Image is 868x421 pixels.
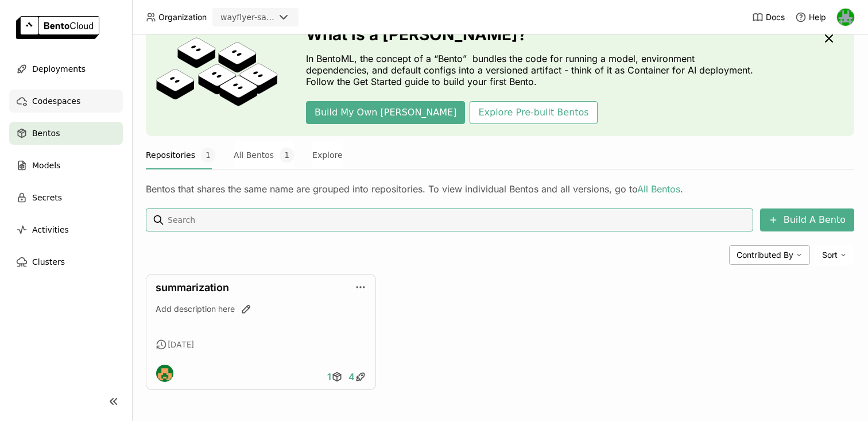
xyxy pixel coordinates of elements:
[32,223,69,237] span: Activities
[32,62,86,76] span: Deployments
[766,12,785,22] span: Docs
[837,9,854,26] img: Sean Hickey
[729,245,810,265] div: Contributed By
[760,208,854,231] button: Build A Bento
[276,12,277,24] input: Selected wayflyer-sandbox.
[32,191,62,204] span: Secrets
[795,11,826,23] div: Help
[637,183,680,195] a: All Bentos
[156,303,366,315] div: Add description here
[220,11,274,23] div: wayflyer-sandbox
[306,101,465,124] button: Build My Own [PERSON_NAME]
[32,126,60,140] span: Bentos
[32,255,65,269] span: Clusters
[9,218,123,241] a: Activities
[9,57,123,80] a: Deployments
[822,250,838,260] span: Sort
[146,141,215,169] button: Repositories
[809,12,826,22] span: Help
[201,148,215,163] span: 1
[280,148,294,163] span: 1
[16,16,99,39] img: logo
[815,245,854,265] div: Sort
[312,141,343,169] button: Explore
[737,250,793,260] span: Contributed By
[156,365,173,382] img: Fog Dong
[156,281,229,293] a: summarization
[158,12,207,22] span: Organization
[9,154,123,177] a: Models
[9,122,123,145] a: Bentos
[348,371,355,383] span: 4
[234,141,294,169] button: All Bentos
[470,101,597,124] button: Explore Pre-built Bentos
[346,365,369,388] a: 4
[9,250,123,273] a: Clusters
[146,183,854,195] div: Bentos that shares the same name are grouped into repositories. To view individual Bentos and all...
[32,94,80,108] span: Codespaces
[155,37,278,113] img: cover onboarding
[32,159,60,172] span: Models
[9,90,123,113] a: Codespaces
[166,211,749,229] input: Search
[327,371,331,383] span: 1
[752,11,785,23] a: Docs
[324,365,346,388] a: 1
[168,339,194,350] span: [DATE]
[306,25,759,44] h3: What is a [PERSON_NAME]?
[9,186,123,209] a: Secrets
[306,53,759,87] p: In BentoML, the concept of a “Bento” bundles the code for running a model, environment dependenci...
